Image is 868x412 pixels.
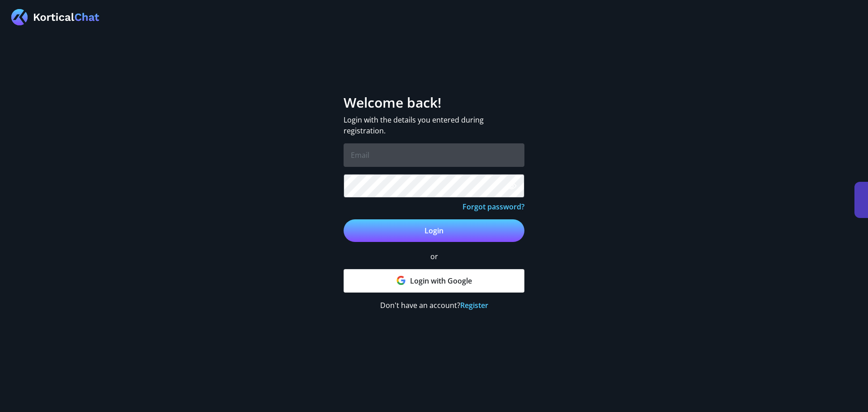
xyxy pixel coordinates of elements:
[344,95,524,111] h1: Welcome back!
[396,276,406,285] img: Google Icon
[344,300,524,311] p: Don't have an account?
[344,114,524,136] p: Login with the details you entered during registration.
[344,251,524,262] p: or
[11,9,99,25] img: Logo
[344,269,524,293] a: Login with Google
[344,143,524,167] input: Email
[462,202,524,212] a: Forgot password?
[460,300,488,310] a: Register
[506,181,517,192] img: Toggle password visibility
[344,219,524,242] button: Login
